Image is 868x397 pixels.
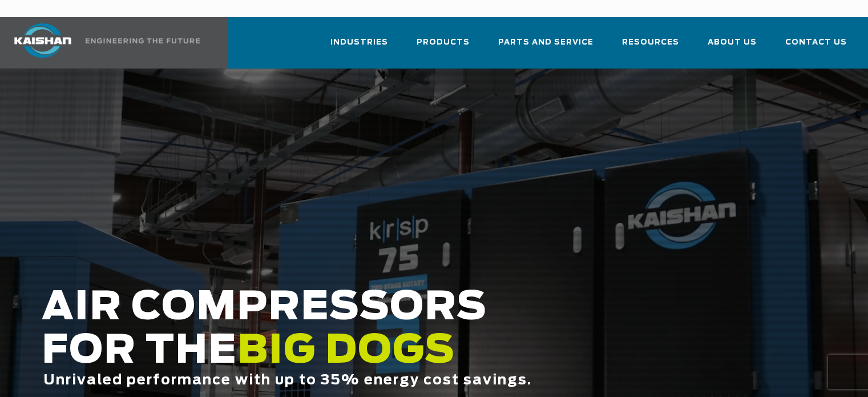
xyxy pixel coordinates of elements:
span: About Us [708,36,757,49]
span: Unrivaled performance with up to 35% energy cost savings. [43,374,532,387]
a: Industries [330,27,388,66]
a: Parts and Service [498,27,594,66]
img: Engineering the future [86,38,200,43]
a: Products [417,27,470,66]
a: Resources [622,27,679,66]
a: About Us [708,27,757,66]
span: Resources [622,36,679,49]
a: Contact Us [785,27,847,66]
span: Parts and Service [498,36,594,49]
span: BIG DOGS [237,332,455,371]
span: Industries [330,36,388,49]
span: Products [417,36,470,49]
span: Contact Us [785,36,847,49]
